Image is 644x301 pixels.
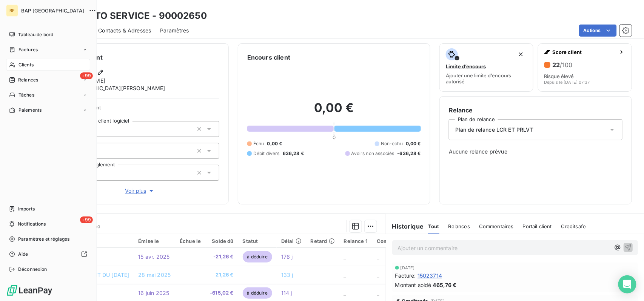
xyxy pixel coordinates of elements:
[377,238,407,244] div: Commercial
[247,53,290,62] h6: Encours client
[80,72,93,79] span: +99
[18,46,38,53] span: Factures
[333,134,336,140] span: 0
[377,290,379,296] span: _
[6,5,18,17] div: BF
[344,272,346,278] span: _
[449,106,622,115] h6: Relance
[397,150,421,157] span: -636,28 €
[433,281,457,289] span: 465,76 €
[449,148,622,155] span: Aucune relance prévue
[281,253,293,260] span: 176 j
[253,140,264,147] span: Échu
[377,253,379,260] span: _
[247,100,421,123] h2: 0,00 €
[95,147,101,154] input: Ajouter une valeur
[21,8,84,14] span: BAP [GEOGRAPHIC_DATA]
[561,223,586,229] span: Creditsafe
[138,238,171,244] div: Émise le
[18,92,34,98] span: Tâches
[18,266,47,273] span: Déconnexion
[283,150,304,157] span: 636,28 €
[46,53,219,62] h6: Informations client
[544,80,590,84] span: Depuis le [DATE] 07:37
[80,217,93,223] span: +99
[448,223,470,229] span: Relances
[446,72,527,84] span: Ajouter une limite d’encours autorisé
[395,272,416,279] span: Facture :
[253,150,280,157] span: Débit divers
[281,272,293,278] span: 133 j
[18,236,69,243] span: Paramètres et réglages
[344,238,368,244] div: Relance 1
[243,251,272,263] span: à déduire
[579,25,617,37] button: Actions
[344,290,346,296] span: _
[18,206,35,212] span: Imports
[138,253,169,260] span: 15 avr. 2025
[243,238,272,244] div: Statut
[344,253,346,260] span: _
[267,140,282,147] span: 0,00 €
[6,284,53,296] img: Logo LeanPay
[18,107,42,114] span: Paiements
[18,221,46,227] span: Notifications
[479,223,514,229] span: Commentaires
[138,290,169,296] span: 16 juin 2025
[98,27,151,34] span: Contacts & Adresses
[538,43,632,92] button: Score client22/100Risque élevéDepuis le [DATE] 07:37
[18,251,28,258] span: Aide
[18,77,38,83] span: Relances
[243,287,272,299] span: à déduire
[401,266,415,270] span: [DATE]
[406,140,421,147] span: 0,00 €
[418,272,442,279] span: 15023714
[553,49,616,55] span: Score client
[381,140,403,147] span: Non-échu
[544,73,574,79] span: Risque élevé
[61,84,165,92] span: [DEMOGRAPHIC_DATA][PERSON_NAME]
[180,238,201,244] div: Échue le
[428,223,439,229] span: Tout
[281,238,302,244] div: Délai
[160,27,189,34] span: Paramètres
[455,126,533,134] span: Plan de relance LCR ET PRLVT
[210,238,233,244] div: Solde dû
[210,253,233,261] span: -21,26 €
[351,150,394,157] span: Avoirs non associés
[138,272,171,278] span: 28 mai 2025
[125,187,155,195] span: Voir plus
[386,222,424,231] h6: Historique
[61,104,219,115] span: Propriétés Client
[61,187,219,195] button: Voir plus
[18,61,34,68] span: Clients
[553,61,573,69] h6: 22
[523,223,552,229] span: Portail client
[446,63,486,69] span: Limite d’encours
[281,290,292,296] span: 114 j
[560,61,573,69] span: /100
[439,43,533,92] button: Limite d’encoursAjouter une limite d’encours autorisé
[210,289,233,297] span: -615,02 €
[618,275,636,293] div: Open Intercom Messenger
[18,31,53,38] span: Tableau de bord
[395,281,431,289] span: Montant soldé
[6,248,90,260] a: Aide
[66,9,207,23] h3: RS AUTO SERVICE - 90002650
[311,238,335,244] div: Retard
[377,272,379,278] span: _
[210,271,233,279] span: 21,26 €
